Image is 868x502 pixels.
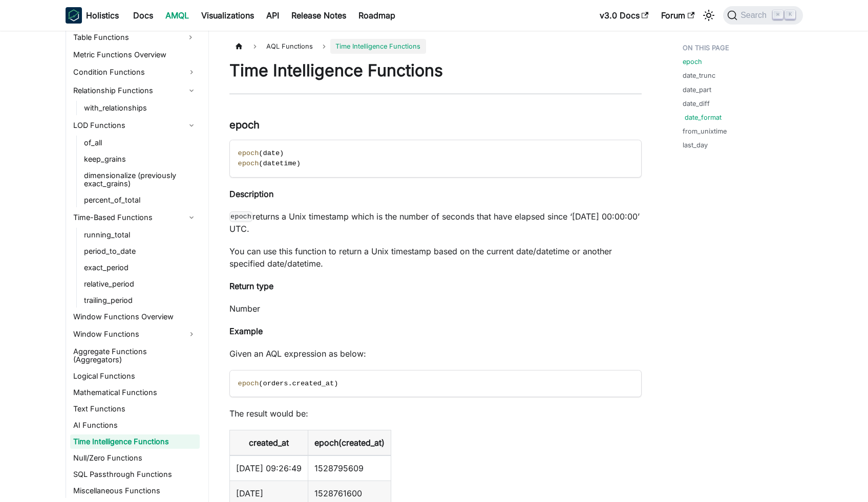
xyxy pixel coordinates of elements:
[229,407,642,420] p: The result would be:
[308,430,391,456] th: epoch(created_at)
[70,344,200,367] a: Aggregate Functions (Aggregators)
[229,189,273,199] strong: Description
[70,434,200,449] a: Time Intelligence Functions
[288,380,292,387] span: .
[285,7,352,24] a: Release Notes
[81,277,200,291] a: relative_period
[263,380,288,387] span: orders
[70,369,200,383] a: Logical Functions
[70,451,200,465] a: Null/Zero Functions
[81,228,200,242] a: running_total
[70,209,200,226] a: Time-Based Functions
[159,7,195,24] a: AMQL
[229,39,642,54] nav: Breadcrumbs
[773,10,783,19] kbd: ⌘
[229,347,642,360] p: Given an AQL expression as below:
[701,7,717,24] button: Switch between dark and light mode (currently light mode)
[229,119,642,132] h3: epoch
[229,455,308,481] td: [DATE] 09:26:49
[70,385,200,400] a: Mathematical Functions
[229,210,642,235] p: returns a Unix timestamp which is the number of seconds that have elapsed since ‘[DATE] 00:00:00’...
[229,60,642,81] h1: Time Intelligence Functions
[229,430,308,456] th: created_at
[685,113,722,122] a: date_format
[81,136,200,150] a: of_all
[683,85,711,95] a: date_part
[594,7,655,24] a: v3.0 Docs
[683,140,708,150] a: last_day
[259,380,263,387] span: (
[683,57,702,67] a: epoch
[263,160,296,167] span: datetime
[683,71,715,80] a: date_trunc
[66,7,82,24] img: Holistics
[70,326,200,342] a: Window Functions
[238,149,259,157] span: epoch
[334,380,338,387] span: )
[81,101,200,115] a: with_relationships
[70,117,200,134] a: LOD Functions
[229,302,642,315] p: Number
[723,6,802,25] button: Search (Command+K)
[81,260,200,275] a: exact_period
[70,48,200,62] a: Metric Functions Overview
[86,9,119,21] b: Holistics
[785,10,795,19] kbd: K
[70,64,200,80] a: Condition Functions
[263,149,280,157] span: date
[229,245,642,270] p: You can use this function to return a Unix timestamp based on the current date/datetime or anothe...
[259,149,263,157] span: (
[195,7,260,24] a: Visualizations
[181,29,200,46] button: Expand sidebar category 'Table Functions'
[229,281,273,291] strong: Return type
[260,7,285,24] a: API
[683,99,710,108] a: date_diff
[81,293,200,308] a: trailing_period
[70,310,200,324] a: Window Functions Overview
[259,160,263,167] span: (
[238,160,259,167] span: epoch
[81,168,200,191] a: dimensionalize (previously exact_grains)
[81,193,200,207] a: percent_of_total
[70,484,200,498] a: Miscellaneous Functions
[655,7,701,24] a: Forum
[81,244,200,258] a: period_to_date
[737,11,773,20] span: Search
[292,380,334,387] span: created_at
[238,380,259,387] span: epoch
[352,7,401,24] a: Roadmap
[308,455,391,481] td: 1528795609
[55,31,209,502] nav: Docs sidebar
[229,326,263,336] strong: Example
[229,39,249,54] a: Home page
[127,7,159,24] a: Docs
[70,402,200,416] a: Text Functions
[70,418,200,432] a: AI Functions
[70,82,200,99] a: Relationship Functions
[330,39,426,54] span: Time Intelligence Functions
[683,126,727,136] a: from_unixtime
[70,467,200,482] a: SQL Passthrough Functions
[70,29,181,46] a: Table Functions
[229,211,253,222] code: epoch
[297,160,301,167] span: )
[81,152,200,166] a: keep_grains
[280,149,284,157] span: )
[261,39,318,54] span: AQL Functions
[66,7,119,24] a: HolisticsHolistics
